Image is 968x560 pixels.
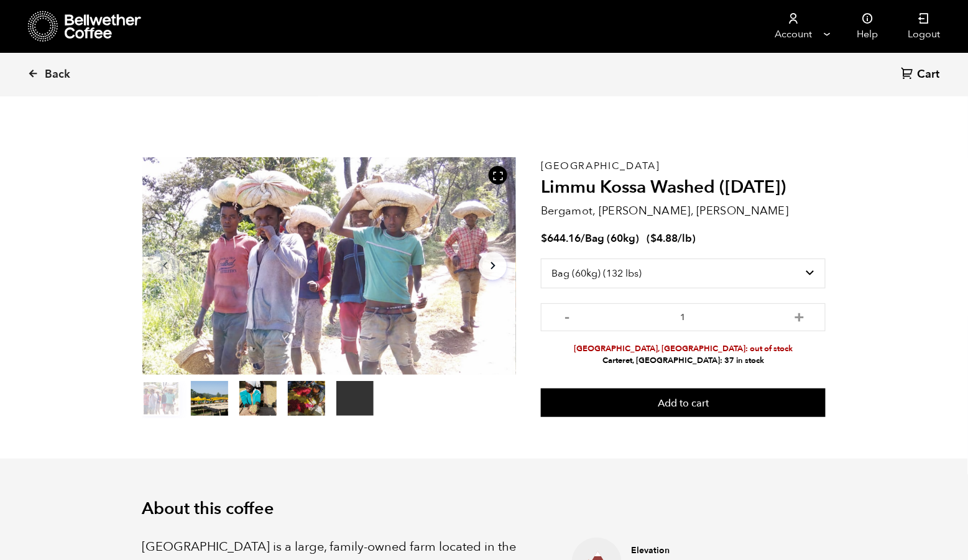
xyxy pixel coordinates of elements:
[541,355,826,367] li: Carteret, [GEOGRAPHIC_DATA]: 37 in stock
[918,67,940,82] span: Cart
[142,499,826,519] h2: About this coffee
[901,67,943,83] a: Cart
[541,343,826,355] li: [GEOGRAPHIC_DATA], [GEOGRAPHIC_DATA]: out of stock
[631,544,770,557] h4: Elevation
[560,310,575,322] button: -
[541,388,826,417] button: Add to cart
[541,231,547,246] span: $
[336,381,374,416] video: Your browser does not support the video tag.
[647,231,696,246] span: ( )
[678,231,692,246] span: /lb
[650,231,657,246] span: $
[585,231,639,246] span: Bag (60kg)
[791,310,807,322] button: +
[581,231,585,246] span: /
[541,177,826,198] h2: Limmu Kossa Washed ([DATE])
[541,203,826,219] p: Bergamot, [PERSON_NAME], [PERSON_NAME]
[650,231,678,246] bdi: 4.88
[45,67,70,82] span: Back
[541,231,581,246] bdi: 644.16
